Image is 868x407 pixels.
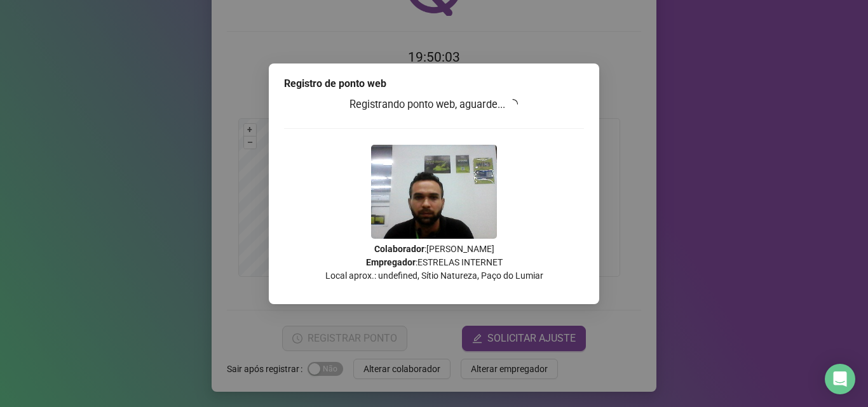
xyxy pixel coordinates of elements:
[284,97,584,113] h3: Registrando ponto web, aguarde...
[371,145,497,239] img: Z
[825,364,855,394] div: Open Intercom Messenger
[284,243,584,283] p: : [PERSON_NAME] : ESTRELAS INTERNET Local aprox.: undefined, Sítio Natureza, Paço do Lumiar
[284,76,584,91] div: Registro de ponto web
[374,244,424,254] strong: Colaborador
[366,257,416,267] strong: Empregador
[506,97,520,111] span: loading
